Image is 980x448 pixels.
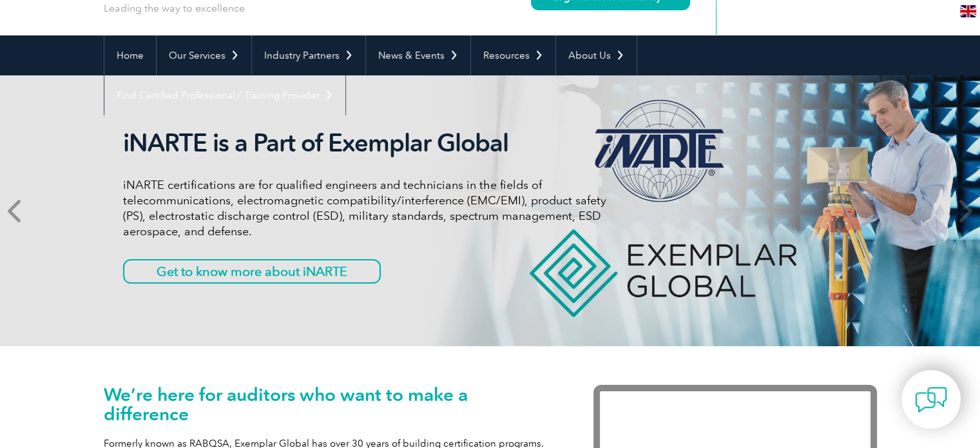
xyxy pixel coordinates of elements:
a: Our Services [157,35,251,75]
a: News & Events [366,35,470,75]
img: en [960,5,976,17]
a: Industry Partners [252,35,365,75]
h1: We’re here for auditors who want to make a difference [104,385,555,424]
a: About Us [556,35,637,75]
a: Get to know more about iNARTE [123,259,381,284]
img: contact-chat.png [915,384,947,416]
p: Leading the way to excellence [104,1,245,15]
h2: iNARTE is a Part of Exemplar Global [123,128,606,158]
a: Home [104,35,156,75]
a: Find Certified Professional / Training Provider [104,75,345,115]
p: iNARTE certifications are for qualified engineers and technicians in the fields of telecommunicat... [123,177,606,239]
a: Resources [471,35,555,75]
